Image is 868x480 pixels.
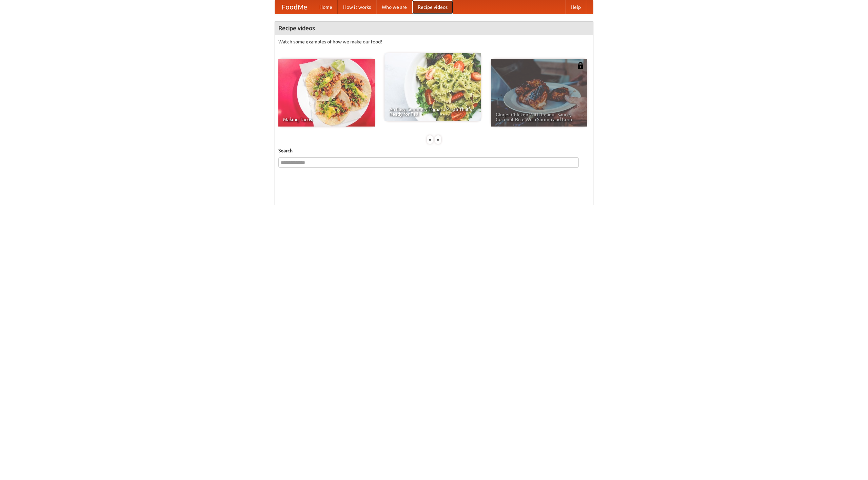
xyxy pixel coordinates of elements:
p: Watch some examples of how we make our food! [278,38,590,45]
h5: Search [278,147,590,154]
h4: Recipe videos [275,21,593,35]
span: An Easy, Summery Tomato Pasta That's Ready for Fall [389,107,476,116]
a: Who we are [376,0,412,14]
a: Home [314,0,338,14]
a: Recipe videos [412,0,453,14]
a: Help [565,0,586,14]
div: » [435,135,441,144]
img: 483408.png [577,62,584,69]
span: Making Tacos [283,117,370,122]
a: An Easy, Summery Tomato Pasta That's Ready for Fall [384,53,481,121]
div: « [427,135,433,144]
a: FoodMe [275,0,314,14]
a: Making Tacos [278,59,375,127]
a: How it works [338,0,376,14]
